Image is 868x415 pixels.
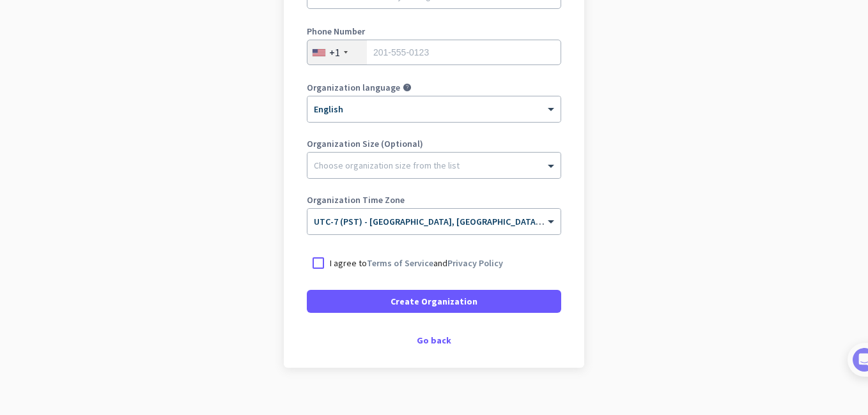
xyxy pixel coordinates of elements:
span: Create Organization [391,295,477,308]
label: Organization Time Zone [307,195,561,204]
button: Create Organization [307,290,561,313]
input: 201-555-0123 [307,40,561,65]
div: Go back [307,336,561,345]
div: +1 [329,46,340,59]
label: Organization language [307,83,400,92]
label: Phone Number [307,27,561,36]
a: Terms of Service [367,257,433,269]
p: I agree to and [330,257,503,269]
label: Organization Size (Optional) [307,139,561,148]
i: help [403,83,412,92]
a: Privacy Policy [447,257,503,269]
